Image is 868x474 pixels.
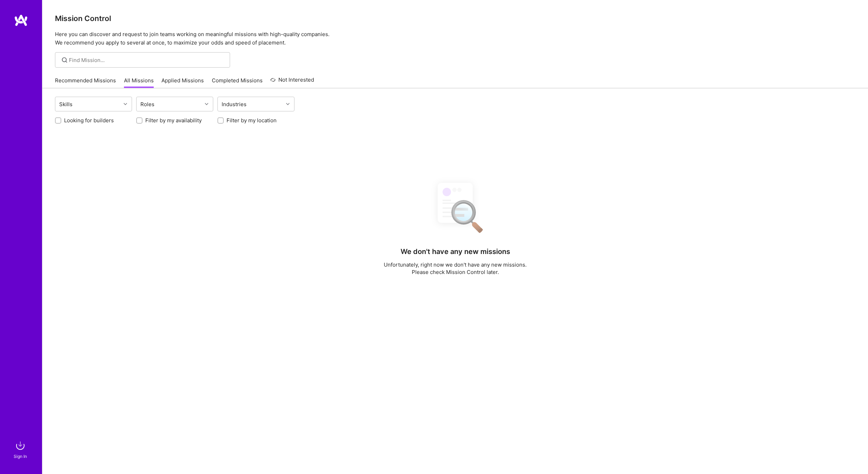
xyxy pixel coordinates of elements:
[145,117,202,124] label: Filter by my availability
[69,56,225,64] input: Find Mission...
[270,76,314,88] a: Not Interested
[401,247,510,256] h4: We don't have any new missions
[55,77,116,88] a: Recommended Missions
[14,453,27,460] div: Sign In
[14,14,28,27] img: logo
[220,99,248,109] div: Industries
[384,261,527,268] p: Unfortunately, right now we don't have any new missions.
[227,117,277,124] label: Filter by my location
[212,77,263,88] a: Completed Missions
[61,56,69,64] i: icon SearchGrey
[55,14,855,23] h3: Mission Control
[384,268,527,276] p: Please check Mission Control later.
[286,102,290,106] i: icon Chevron
[15,439,27,460] a: sign inSign In
[57,99,74,109] div: Skills
[13,439,27,453] img: sign in
[124,77,154,88] a: All Missions
[425,177,485,238] img: No Results
[139,99,156,109] div: Roles
[55,30,855,47] p: Here you can discover and request to join teams working on meaningful missions with high-quality ...
[205,102,208,106] i: icon Chevron
[161,77,204,88] a: Applied Missions
[124,102,127,106] i: icon Chevron
[64,117,114,124] label: Looking for builders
